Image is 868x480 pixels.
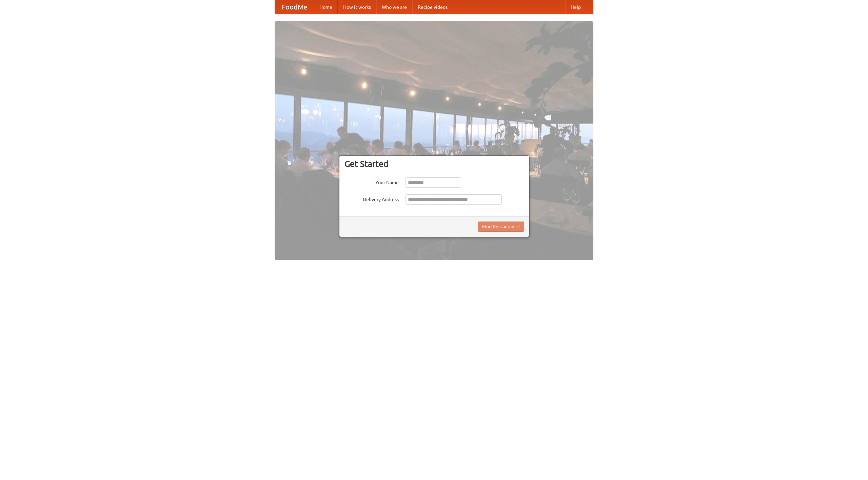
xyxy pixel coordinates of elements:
label: Delivery Address [344,194,399,203]
a: Who we are [376,0,412,14]
a: Home [314,0,338,14]
label: Your Name [344,177,399,186]
h3: Get Started [344,159,524,169]
a: How it works [338,0,376,14]
a: Recipe videos [412,0,453,14]
a: FoodMe [275,0,314,14]
a: Help [565,0,586,14]
button: Find Restaurants! [478,222,524,232]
